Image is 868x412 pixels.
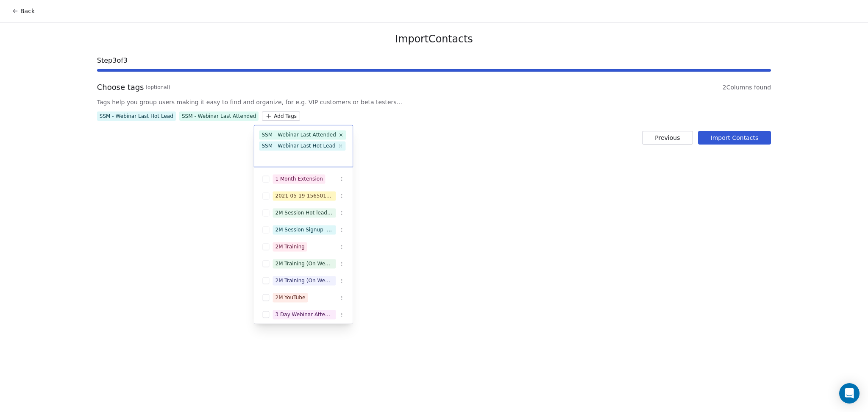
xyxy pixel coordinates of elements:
[275,311,333,318] div: 3 Day Webinar Attendees
[275,243,304,251] div: 2M Training
[275,192,333,200] div: 2021-05-19-1565016.csv
[275,294,305,301] div: 2M YouTube
[275,226,333,234] div: 2M Session Signup - everwebinar
[275,260,333,267] div: 2M Training (On Website)
[275,277,333,284] div: 2M Training (On Website) - Completed
[275,175,323,183] div: 1 Month Extension
[262,142,335,150] div: SSM - Webinar Last Hot Lead
[262,131,336,139] div: SSM - Webinar Last Attended
[275,209,333,217] div: 2M Session Hot lead - everwebinar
